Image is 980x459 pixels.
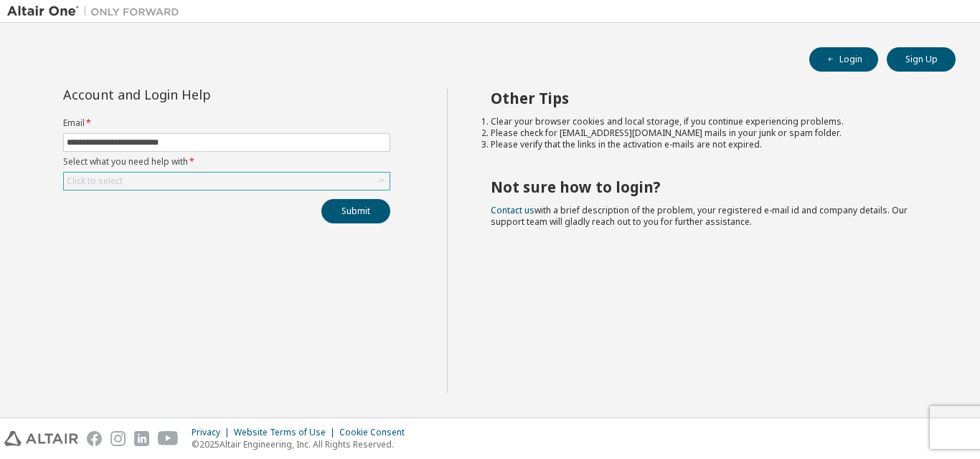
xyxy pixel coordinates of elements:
img: instagram.svg [110,431,126,446]
div: Click to select [67,175,123,187]
span: with a brief description of the problem, your registered e-mail id and company details. Our suppo... [491,204,908,228]
img: youtube.svg [158,431,179,446]
h2: Other Tips [491,89,930,107]
label: Select what you need help with [63,156,390,168]
h2: Not sure how to login? [491,178,930,196]
div: Cookie Consent [339,427,413,438]
label: Email [63,117,390,129]
button: Sign Up [887,47,956,72]
img: facebook.svg [87,431,102,446]
div: Click to select [64,173,390,190]
div: Privacy [192,427,234,438]
img: altair_logo.svg [4,431,78,446]
a: Contact us [491,204,534,216]
p: © 2025 Altair Engineering, Inc. All Rights Reserved. [192,438,413,450]
button: Login [809,47,878,72]
img: linkedin.svg [134,431,149,446]
div: Website Terms of Use [234,427,339,438]
li: Please verify that the links in the activation e-mails are not expired. [491,139,930,150]
img: Altair One [7,4,187,19]
button: Submit [321,199,390,223]
li: Clear your browser cookies and local storage, if you continue experiencing problems. [491,116,930,127]
li: Please check for [EMAIL_ADDRESS][DOMAIN_NAME] mails in your junk or spam folder. [491,127,930,139]
div: Account and Login Help [63,89,325,100]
